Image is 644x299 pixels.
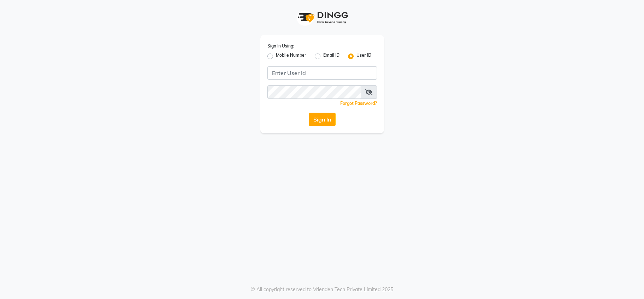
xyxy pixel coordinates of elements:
a: Forgot Password? [340,101,377,106]
button: Sign In [309,113,336,126]
label: Email ID [323,52,340,61]
input: Username [267,66,377,80]
label: Mobile Number [276,52,306,61]
label: User ID [356,52,371,61]
input: Username [267,85,361,99]
img: logo1.svg [294,7,350,28]
label: Sign In Using: [267,43,294,49]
